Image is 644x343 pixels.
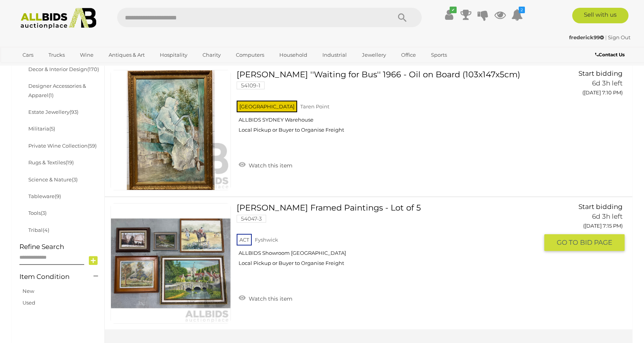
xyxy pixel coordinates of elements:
[155,49,192,61] a: Hospitality
[242,203,538,272] a: [PERSON_NAME] Framed Paintings - Lot of 5 54047-3 ACT Fyshwick ALLBIDS Showroom [GEOGRAPHIC_DATA]...
[231,49,269,61] a: Computers
[237,292,294,304] a: Watch this item
[578,203,623,211] span: Start bidding
[519,7,525,13] i: 2
[23,288,34,294] a: New
[75,49,99,61] a: Wine
[595,52,625,57] b: Contact Us
[357,49,391,61] a: Jewellery
[55,193,61,199] span: (9)
[69,109,78,115] span: (93)
[28,83,86,98] a: Designer Accessories & Apparel(1)
[88,143,97,149] span: (59)
[19,273,82,280] h4: Item Condition
[28,159,74,165] a: Rugs & Textiles(19)
[49,125,55,132] span: (5)
[72,176,78,183] span: (3)
[426,49,452,61] a: Sports
[572,8,628,23] a: Sell with us
[544,234,625,251] button: GO TOBID PAGE
[605,34,607,40] span: |
[569,34,604,40] strong: frederick99
[17,49,38,61] a: Cars
[28,210,47,216] a: Tools(3)
[383,8,422,27] button: Search
[443,8,455,22] a: ✔
[608,34,630,40] a: Sign Out
[28,143,97,149] a: Private Wine Collection(59)
[28,227,49,233] a: Tribal(4)
[87,66,99,72] span: (170)
[16,8,100,29] img: Allbids.com.au
[197,49,226,61] a: Charity
[28,193,61,199] a: Tableware(9)
[28,176,78,183] a: Science & Nature(3)
[23,299,35,306] a: Used
[247,295,293,302] span: Watch this item
[66,159,74,165] span: (19)
[396,49,421,61] a: Office
[242,70,538,139] a: [PERSON_NAME] ''Waiting for Bus'' 1966 - Oil on Board (103x147x5cm) 54109-1 [GEOGRAPHIC_DATA] Tar...
[450,7,457,13] i: ✔
[28,125,55,132] a: Militaria(5)
[557,238,580,247] span: GO TO
[580,238,612,247] span: BID PAGE
[569,34,605,40] a: frederick99
[19,243,102,251] h4: Refine Search
[43,49,70,61] a: Trucks
[28,109,78,115] a: Estate Jewellery(93)
[28,66,99,72] a: Decor & Interior Design(170)
[41,210,47,216] span: (3)
[595,50,627,59] a: Contact Us
[43,227,49,233] span: (4)
[550,203,625,251] a: Start bidding 6d 3h left ([DATE] 7:15 PM) GO TOBID PAGE
[317,49,352,61] a: Industrial
[247,162,293,169] span: Watch this item
[104,49,150,61] a: Antiques & Art
[511,8,523,22] a: 2
[578,70,623,77] span: Start bidding
[274,49,312,61] a: Household
[550,70,625,100] a: Start bidding 6d 3h left ([DATE] 7:10 PM)
[17,61,83,74] a: [GEOGRAPHIC_DATA]
[237,159,294,171] a: Watch this item
[48,92,54,98] span: (1)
